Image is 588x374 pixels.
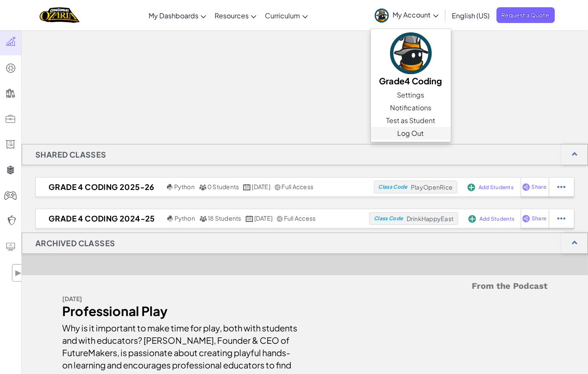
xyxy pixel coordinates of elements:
img: MultipleUsers.png [199,216,207,222]
span: Share [532,216,546,221]
a: My Dashboards [144,4,210,27]
img: IconShare_Purple.svg [522,183,530,191]
span: Python [174,183,195,190]
a: Notifications [371,101,451,114]
img: avatar [390,32,432,74]
span: My Dashboards [149,11,198,20]
span: 18 Students [208,214,241,222]
span: Resources [215,11,249,20]
img: IconShare_Gray.svg [277,216,283,222]
span: PlayOpenRice [411,183,453,191]
a: Request a Quote [496,7,555,23]
span: My Account [393,10,439,19]
a: Grade 4 Coding 2025-26 Python 0 Students [DATE] Full Access [36,181,374,193]
img: IconShare_Purple.svg [522,215,530,222]
span: Add Students [479,185,513,190]
span: Full Access [284,214,316,222]
span: DrinkHappyEast [407,215,454,222]
img: python.png [167,184,173,190]
span: ▶ [14,267,22,279]
span: Notifications [390,103,431,113]
span: Curriculum [265,11,300,20]
img: calendar.svg [243,184,251,190]
img: Home [40,6,79,24]
span: Class Code [379,184,407,190]
h2: Grade 4 Coding 2024-25 [36,212,165,225]
div: [DATE] [62,293,298,305]
img: python.png [167,216,174,222]
a: Curriculum [261,4,312,27]
span: Share [532,184,546,190]
span: English (US) [452,11,490,20]
a: Ozaria by CodeCombat logo [40,6,79,24]
span: Add Students [479,216,514,222]
a: Settings [371,89,451,101]
img: IconShare_Gray.svg [275,184,281,190]
img: calendar.svg [246,216,253,222]
img: IconAddStudents.svg [468,215,476,223]
h1: Shared Classes [22,144,120,165]
a: Grade4 Coding [371,31,451,89]
h1: Archived Classes [22,233,128,254]
a: English (US) [448,4,494,27]
img: MultipleUsers.png [199,184,207,190]
span: 0 Students [207,183,239,190]
a: Test as Student [371,114,451,127]
a: My Account [370,2,443,29]
img: avatar [375,9,389,23]
span: Full Access [282,183,314,190]
img: IconStudentEllipsis.svg [557,215,565,222]
span: [DATE] [252,183,270,190]
img: IconStudentEllipsis.svg [557,183,565,191]
h5: Grade4 Coding [379,74,442,87]
div: Professional Play [62,305,298,317]
h2: Grade 4 Coding 2025-26 [36,181,165,193]
img: IconAddStudents.svg [468,184,475,191]
span: [DATE] [254,214,272,222]
h5: From the Podcast [62,279,548,293]
span: Python [175,214,195,222]
a: Log Out [371,127,451,140]
a: Resources [210,4,261,27]
a: Grade 4 Coding 2024-25 Python 18 Students [DATE] Full Access [36,212,369,225]
span: Class Code [374,216,403,221]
